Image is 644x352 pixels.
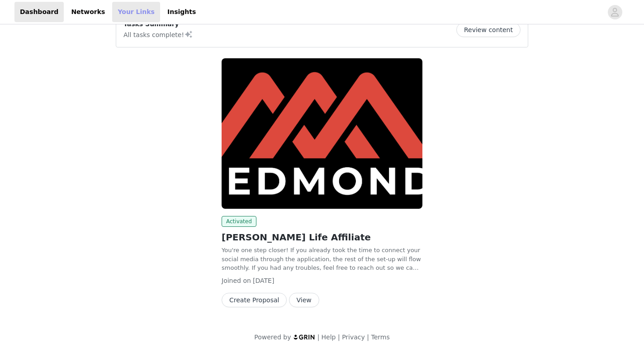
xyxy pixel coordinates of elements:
img: logo [293,334,316,340]
a: Help [322,333,336,341]
p: All tasks complete! [123,29,193,40]
span: Activated [222,216,256,227]
span: | [367,333,369,341]
p: You're one step closer! If you already took the time to connect your social media through the app... [222,246,422,272]
a: Terms [371,333,389,341]
img: Redmond [222,58,422,209]
span: Joined on [222,277,251,284]
a: View [289,297,319,304]
span: | [317,333,320,341]
button: Review content [456,23,521,37]
a: Networks [66,2,110,22]
span: Powered by [254,333,291,341]
a: Dashboard [14,2,64,22]
span: | [338,333,340,341]
h2: [PERSON_NAME] Life Affiliate [222,230,422,244]
a: Your Links [112,2,160,22]
div: avatar [611,5,619,19]
button: Create Proposal [222,293,287,307]
a: Privacy [342,333,365,341]
a: Insights [162,2,201,22]
button: View [289,293,319,307]
span: [DATE] [253,277,274,284]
